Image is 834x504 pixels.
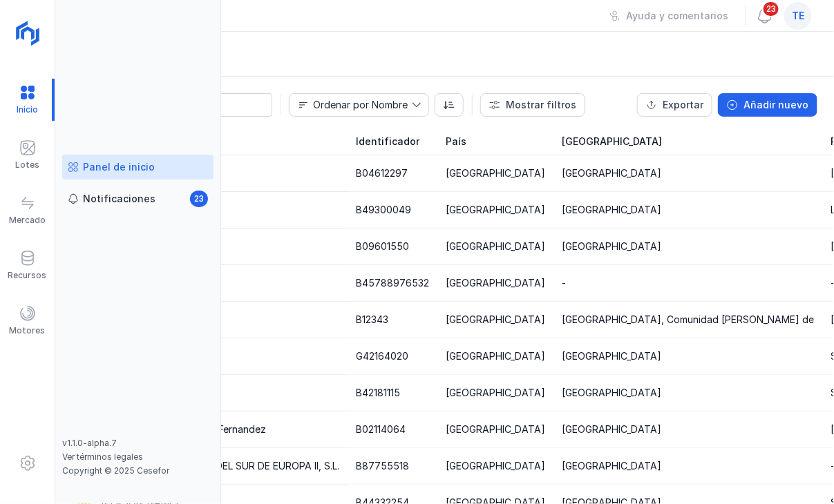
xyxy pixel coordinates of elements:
span: 23 [762,1,780,17]
div: Panel de inicio [83,160,155,174]
span: 23 [190,191,208,207]
button: Mostrar filtros [480,93,585,117]
div: B42181115 [356,386,400,400]
div: [GEOGRAPHIC_DATA] [446,203,545,217]
div: [GEOGRAPHIC_DATA] [446,386,545,400]
div: Ayuda y comentarios [626,9,728,23]
span: [GEOGRAPHIC_DATA] [562,135,662,148]
div: Lotes [15,159,39,171]
div: Añadir nuevo [743,98,808,112]
span: Identificador [356,135,419,148]
div: G42164020 [356,349,408,363]
div: Recursos [8,270,47,281]
div: Mostrar filtros [506,98,576,112]
div: B45788976532 [356,276,429,290]
div: [GEOGRAPHIC_DATA] [562,349,661,363]
div: [GEOGRAPHIC_DATA] [446,423,545,436]
div: B04612297 [356,166,408,180]
span: Nombre [290,94,412,116]
div: [GEOGRAPHIC_DATA], Comunidad [PERSON_NAME] de [562,313,814,327]
div: [GEOGRAPHIC_DATA] [446,459,545,473]
img: logoRight.svg [10,16,45,50]
span: País [446,135,466,148]
div: Notificaciones [83,192,155,206]
div: v1.1.0-alpha.7 [62,438,214,449]
a: Notificaciones23 [62,186,214,211]
button: Ayuda y comentarios [600,4,737,28]
div: Motores [10,325,46,336]
div: B49300049 [356,203,411,217]
div: Mercado [9,215,46,226]
div: [GEOGRAPHIC_DATA] [446,276,545,290]
div: Ordenar por Nombre [313,100,408,110]
div: [GEOGRAPHIC_DATA] [562,423,661,436]
div: Exportar [663,98,703,112]
div: [GEOGRAPHIC_DATA] [562,166,661,180]
div: [GEOGRAPHIC_DATA] [446,166,545,180]
a: Ver términos legales [62,452,143,462]
a: Panel de inicio [62,155,214,180]
div: [GEOGRAPHIC_DATA] [446,240,545,253]
button: Exportar [637,93,712,117]
div: - [562,276,566,290]
div: B87755518 [356,459,409,473]
div: [GEOGRAPHIC_DATA] [562,459,661,473]
span: te [792,9,804,23]
div: B09601550 [356,240,409,253]
div: Copyright © 2025 Cesefor [62,465,214,476]
div: [GEOGRAPHIC_DATA] [562,203,661,217]
div: [GEOGRAPHIC_DATA] [446,349,545,363]
button: Añadir nuevo [718,93,817,117]
div: [GEOGRAPHIC_DATA] [562,240,661,253]
div: B02114064 [356,423,406,436]
div: B12343 [356,313,388,327]
div: [GEOGRAPHIC_DATA] [562,386,661,400]
div: [GEOGRAPHIC_DATA] [446,313,545,327]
